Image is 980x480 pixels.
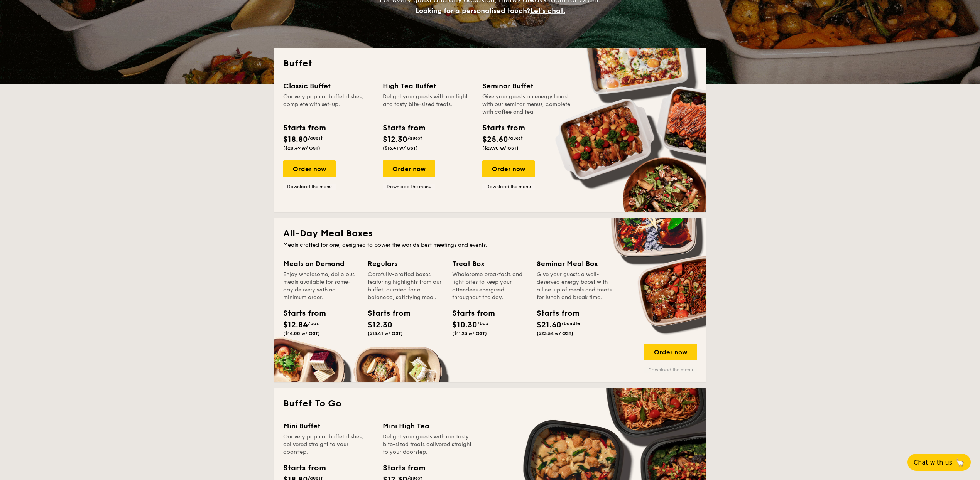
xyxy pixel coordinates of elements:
[482,160,535,177] div: Order now
[368,331,403,336] span: ($13.41 w/ GST)
[283,184,336,190] a: Download the menu
[452,271,527,301] div: Wholesome breakfasts and light bites to keep your attendees energised throughout the day.
[537,331,573,336] span: ($23.54 w/ GST)
[644,367,697,373] a: Download the menu
[283,320,308,330] span: $12.84
[383,462,425,474] div: Starts from
[914,459,952,466] span: Chat with us
[907,454,971,471] button: Chat with us🦙
[283,331,320,336] span: ($14.00 w/ GST)
[283,145,320,151] span: ($20.49 w/ GST)
[383,421,473,431] div: Mini High Tea
[308,321,319,326] span: /box
[482,145,519,151] span: ($27.90 w/ GST)
[452,308,487,319] div: Starts from
[283,160,336,177] div: Order now
[283,421,373,431] div: Mini Buffet
[482,93,573,116] div: Give your guests an energy boost with our seminar menus, complete with coffee and tea.
[383,145,418,151] span: ($13.41 w/ GST)
[644,344,697,360] div: Order now
[283,93,373,116] div: Our very popular buffet dishes, complete with set-up.
[308,135,323,141] span: /guest
[368,308,402,319] div: Starts from
[283,81,373,91] div: Classic Buffet
[368,271,443,301] div: Carefully-crafted boxes featuring highlights from our buffet, curated for a balanced, satisfying ...
[283,271,358,301] div: Enjoy wholesome, delicious meals available for same-day delivery with no minimum order.
[283,397,697,410] h2: Buffet To Go
[537,258,612,269] div: Seminar Meal Box
[283,122,325,134] div: Starts from
[383,433,473,456] div: Delight your guests with our tasty bite-sized treats delivered straight to your doorstep.
[283,135,308,144] span: $18.80
[482,135,508,144] span: $25.60
[537,320,561,330] span: $21.60
[283,308,318,319] div: Starts from
[407,135,422,141] span: /guest
[508,135,523,141] span: /guest
[955,458,965,467] span: 🦙
[415,7,530,15] span: Looking for a personalised touch?
[482,81,573,91] div: Seminar Buffet
[383,122,425,134] div: Starts from
[537,271,612,301] div: Give your guests a well-deserved energy boost with a line-up of meals and treats for lunch and br...
[383,184,435,190] a: Download the menu
[537,308,571,319] div: Starts from
[283,57,697,70] h2: Buffet
[283,241,697,249] div: Meals crafted for one, designed to power the world's best meetings and events.
[368,258,443,269] div: Regulars
[452,320,477,330] span: $10.30
[283,462,325,474] div: Starts from
[383,160,435,177] div: Order now
[383,135,407,144] span: $12.30
[383,93,473,116] div: Delight your guests with our light and tasty bite-sized treats.
[452,258,527,269] div: Treat Box
[452,331,487,336] span: ($11.23 w/ GST)
[530,7,565,15] span: Let's chat.
[482,122,524,134] div: Starts from
[283,227,697,240] h2: All-Day Meal Boxes
[477,321,488,326] span: /box
[283,258,358,269] div: Meals on Demand
[283,433,373,456] div: Our very popular buffet dishes, delivered straight to your doorstep.
[368,320,392,330] span: $12.30
[482,184,535,190] a: Download the menu
[383,81,473,91] div: High Tea Buffet
[561,321,580,326] span: /bundle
